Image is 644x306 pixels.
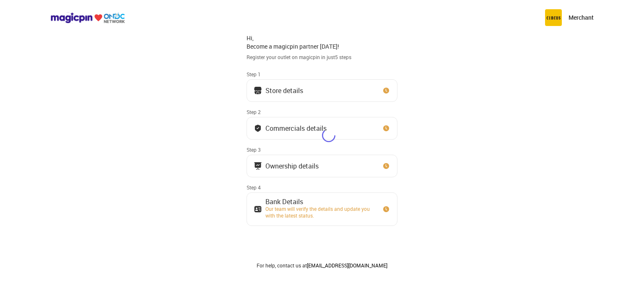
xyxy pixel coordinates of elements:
[254,205,262,213] img: ownership_icon.37569ceb.svg
[382,162,390,170] img: clock_icon_new.67dbf243.svg
[545,9,562,26] img: circus.b677b59b.png
[247,262,397,269] div: For help, contact us at
[247,155,397,177] button: Ownership details
[247,192,397,226] button: Bank DetailsOur team will verify the details and update you with the latest status.
[265,205,374,219] div: Our team will verify the details and update you with the latest status.
[265,200,374,204] div: Bank Details
[382,124,390,132] img: clock_icon_new.67dbf243.svg
[265,164,319,168] div: Ownership details
[382,86,390,95] img: clock_icon_new.67dbf243.svg
[569,13,594,22] p: Merchant
[247,146,397,153] div: Step 3
[254,162,262,170] img: commercials_icon.983f7837.svg
[307,262,387,269] a: [EMAIL_ADDRESS][DOMAIN_NAME]
[382,205,390,213] img: clock_icon_new.67dbf243.svg
[50,12,125,23] img: ondc-logo-new-small.8a59708e.svg
[247,184,397,191] div: Step 4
